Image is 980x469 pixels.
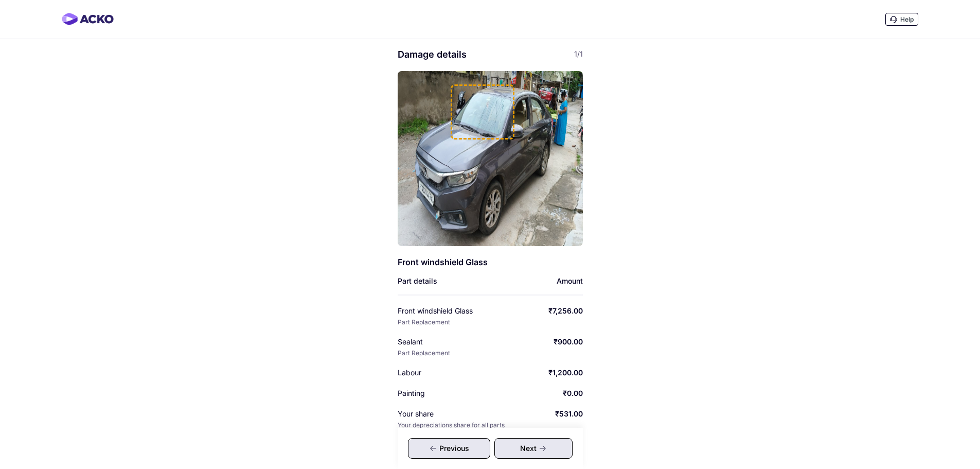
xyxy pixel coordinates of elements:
div: Previous [408,438,490,459]
div: ₹7,256.00 [548,306,583,316]
div: Damage details [398,48,583,61]
span: 1/1 [574,48,583,60]
div: Front windshield Glass [398,256,521,268]
div: Next [494,438,573,459]
div: Front windshield Glass [398,306,492,316]
div: Part Replacement [398,349,450,357]
div: Your share [398,409,492,419]
div: Sealant [398,337,492,347]
div: Part Replacement [398,318,450,326]
img: horizontal-gradient.png [62,13,114,25]
div: Your depreciations share for all parts [398,421,505,429]
div: Part details [398,276,437,286]
div: ₹0.00 [563,388,583,398]
div: ₹900.00 [554,337,583,347]
div: ₹531.00 [555,409,583,419]
div: Painting [398,388,492,398]
div: Labour [398,368,492,378]
span: Help [900,15,914,23]
img: image [398,71,583,246]
div: Amount [557,276,583,286]
div: ₹1,200.00 [548,368,583,378]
